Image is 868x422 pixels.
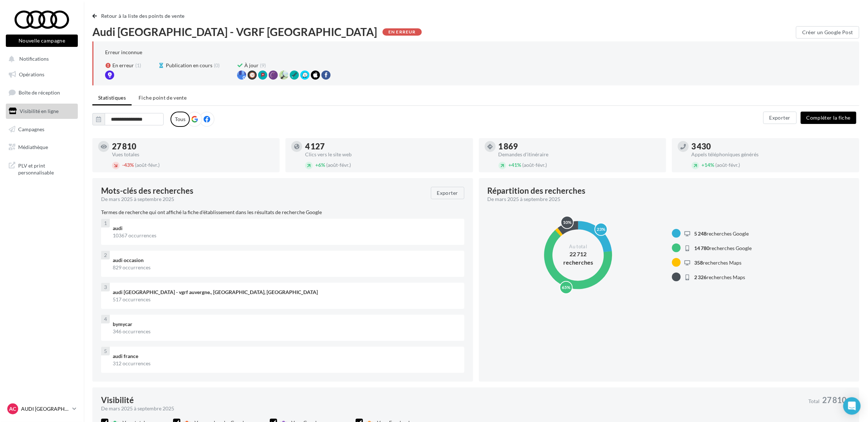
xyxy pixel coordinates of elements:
span: (9) [260,62,266,69]
a: Compléter la fiche [798,114,859,120]
div: 2 [101,251,110,260]
span: (août-févr.) [135,162,160,168]
span: Fiche point de vente [139,95,187,101]
button: Exporter [763,112,797,124]
div: bymycar [113,321,459,328]
span: recherches Maps [695,260,742,266]
span: PLV et print personnalisable [18,161,75,176]
a: PLV et print personnalisable [4,158,79,179]
button: Nouvelle campagne [6,35,78,47]
span: Opérations [19,71,44,77]
p: AUDI [GEOGRAPHIC_DATA] [21,405,69,413]
a: Opérations [4,67,79,82]
div: De mars 2025 à septembre 2025 [101,405,803,412]
div: 1 869 [499,142,660,150]
div: audi france [113,353,459,360]
span: 14% [702,162,715,168]
a: Médiathèque [4,140,79,155]
span: Campagnes [18,126,44,132]
span: + [702,162,705,168]
span: 14 780 [695,245,710,251]
span: Audi [GEOGRAPHIC_DATA] - VGRF [GEOGRAPHIC_DATA] [92,26,377,37]
button: Créer un Google Post [796,26,859,39]
div: De mars 2025 à septembre 2025 [488,196,845,203]
span: En erreur [112,62,134,69]
span: - [122,162,124,168]
span: + [509,162,512,168]
span: Mots-clés des recherches [101,187,193,195]
p: Termes de recherche qui ont affiché la fiche d'établissement dans les résultats de recherche Google [101,209,464,216]
a: AC AUDI [GEOGRAPHIC_DATA] [6,402,78,416]
div: En erreur [383,28,422,36]
div: audi [GEOGRAPHIC_DATA] - vgrf auvergne., [GEOGRAPHIC_DATA], [GEOGRAPHIC_DATA] [113,289,459,296]
div: audi [113,225,459,232]
button: Compléter la fiche [801,112,856,124]
div: De mars 2025 à septembre 2025 [101,196,425,203]
span: recherches Maps [695,274,745,280]
button: Retour à la liste des points de vente [92,12,188,20]
span: (1) [135,62,141,69]
div: audi occasion [113,257,459,264]
div: 312 occurrences [113,360,459,367]
a: Campagnes [4,122,79,137]
span: Notifications [19,56,49,62]
span: Visibilité en ligne [20,108,59,114]
div: Open Intercom Messenger [843,397,861,415]
span: (0) [214,62,220,69]
span: 5 248 [695,230,707,237]
span: 2 326 [695,274,707,280]
button: Exporter [431,187,464,199]
div: 5 [101,347,110,355]
span: recherches Google [695,230,749,237]
span: 41% [509,162,521,168]
span: Retour à la liste des points de vente [101,13,185,19]
span: (août-févr.) [523,162,547,168]
span: recherches Google [695,245,752,251]
div: Clics vers le site web [305,152,467,157]
div: 4 [101,315,110,323]
div: 4 127 [305,142,467,150]
span: 6% [315,162,325,168]
div: Demandes d'itinéraire [499,152,660,157]
label: Tous [171,112,190,127]
div: Vues totales [112,152,274,157]
span: Boîte de réception [19,89,60,96]
span: 358 [695,260,703,266]
span: (août-févr.) [716,162,740,168]
span: AC [9,405,16,413]
div: Appels téléphoniques générés [692,152,853,157]
div: 3 [101,283,110,292]
div: Visibilité [101,396,134,404]
span: (août-févr.) [326,162,351,168]
p: Erreur inconnue [105,49,142,55]
span: Publication en cours [166,62,212,69]
div: 10367 occurrences [113,232,459,239]
div: 3 430 [692,142,853,150]
div: 346 occurrences [113,328,459,335]
span: 27 810 [822,396,847,404]
a: Visibilité en ligne [4,104,79,119]
div: 517 occurrences [113,296,459,303]
span: Médiathèque [18,144,48,150]
span: + [315,162,318,168]
div: 27 810 [112,142,274,150]
div: 1 [101,219,110,228]
span: Total [808,399,820,404]
span: 43% [122,162,134,168]
div: 829 occurrences [113,264,459,271]
div: Répartition des recherches [488,187,586,195]
span: À jour [244,62,259,69]
a: Boîte de réception [4,85,79,100]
